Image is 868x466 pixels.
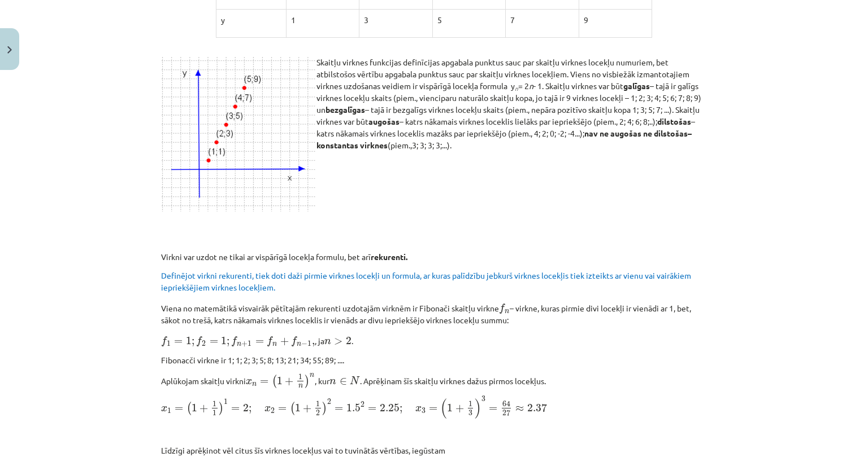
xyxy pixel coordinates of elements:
span: n [298,384,303,388]
span: n [297,342,301,346]
b: augošas [368,116,400,126]
span: ( [186,402,192,415]
em: n [515,84,518,93]
span: 1 [298,374,302,380]
span: f [161,336,167,346]
span: Definējot virkni rekurenti, tiek doti daži pirmie virknes locekļi un formula, ar kuras palīdzību ... [161,270,691,292]
span: N [350,376,360,384]
p: Fibonacči virkne ir 1; 1; 2; 3; 5; 8; 13; 21; 34; 55; 89; .... [161,354,707,366]
span: + [280,337,289,345]
p: 1 [291,14,354,26]
b: bezgalīgas [325,104,365,115]
span: 1 [307,341,311,346]
span: = [260,380,268,384]
span: = [429,407,437,411]
span: 2.25 [380,404,400,412]
span: = [368,407,376,411]
p: Līdzīgi aprēķinot vēl citus šīs virknes locekļus vai to tuvinātās vērtības, iegūstam [161,445,707,456]
b: rekurenti. [371,252,407,262]
span: 1 [295,404,301,412]
span: 1 [186,337,192,345]
span: 1 [167,408,171,414]
span: 1 [248,341,251,346]
p: 7 [510,14,574,26]
span: 2 [316,410,320,416]
p: Viena no matemātikā visvairāk pētītajām rekurenti uzdotajām virknēm ir Fibonači skaitļu virkne – ... [161,300,707,326]
span: x [246,379,252,385]
span: + [241,341,248,347]
b: konstantas virknes [316,140,388,150]
b: galīgas [623,81,650,91]
span: f [196,336,202,346]
span: n [237,342,241,346]
p: y [221,14,281,26]
p: Skaitļu virknes funkcijas definīcijas apgabala punktus sauc par skaitļu virknes locekļu numuriem,... [161,56,707,151]
span: = [489,407,497,411]
span: 1 [316,401,320,407]
span: 1 [221,337,227,345]
span: 1.5 [346,404,361,412]
span: 1 [468,401,472,407]
span: + [285,377,293,385]
span: 3 [481,396,485,402]
span: 2 [361,402,364,407]
b: dilstošas [657,116,691,126]
span: ( [290,402,295,415]
img: icon-close-lesson-0947bae3869378f0d4975bcd49f059093ad1ed9edebbc8119c70593378902aed.svg [7,46,12,54]
span: ; [400,406,402,414]
span: > [334,338,342,345]
span: ) [305,375,310,388]
b: nav ne augošas ne dilstošas [584,128,688,138]
span: + [199,405,208,412]
span: ) [219,402,224,415]
span: n [252,383,257,386]
span: n [324,339,331,345]
span: ∈ [340,378,347,385]
p: Virkni var uzdot ne tikai ar vispārīgā locekļa formulu, bet arī [161,251,707,263]
span: = [278,407,287,411]
span: ; [192,339,194,346]
span: ) [322,402,327,415]
span: n [329,379,336,385]
p: 3 [364,14,427,26]
span: 1 [447,404,453,412]
span: = [335,407,343,411]
p: Aplūkojam skaitļu virkni , kur . Aprēķinam šīs skaitļu virknes dažus pirmos locekļus. [161,373,707,389]
span: ≈ [515,406,524,411]
span: 1 [277,377,283,385]
span: 2 [271,408,275,414]
span: 1 [192,404,197,412]
span: = [231,407,240,411]
p: 5 [437,14,501,26]
strong: – [688,128,692,138]
span: 2 [202,341,206,346]
span: 2 [243,404,249,412]
span: 1 [212,401,216,407]
span: ; [249,406,251,414]
span: n [310,373,314,377]
span: f [231,336,237,346]
span: x [264,406,271,412]
span: 1 [224,399,228,405]
span: n [272,342,277,346]
span: + [303,405,311,412]
span: ) [475,398,481,419]
span: f [499,304,505,314]
span: 2 [346,337,351,345]
span: 1 [212,410,216,416]
span: 2.37 [527,403,547,412]
span: , [312,341,315,346]
span: 64 [502,401,510,407]
span: ( [440,398,447,419]
span: 27 [502,410,510,416]
span: ( [272,375,277,388]
span: = [175,407,183,411]
span: f [267,336,273,346]
span: n [505,310,509,314]
span: = [255,340,264,344]
span: 3 [422,408,426,414]
span: = [210,340,218,344]
span: 2 [327,399,331,405]
span: + [455,405,464,412]
span: x [415,406,422,412]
